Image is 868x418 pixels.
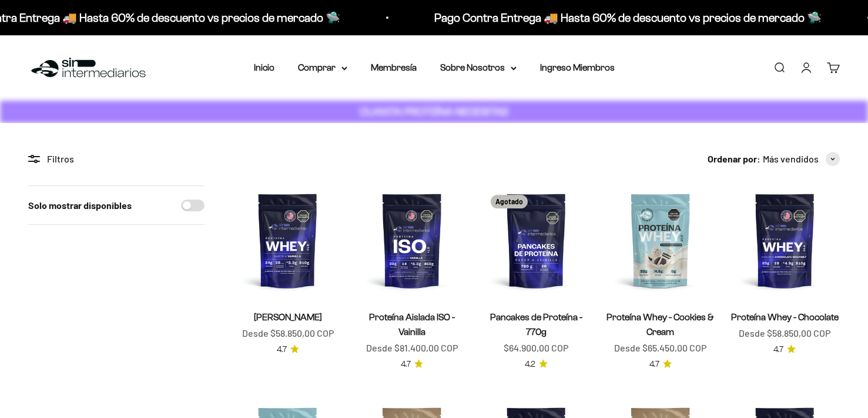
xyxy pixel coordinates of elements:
[298,60,347,75] summary: Comprar
[649,358,659,371] span: 4.7
[366,340,458,356] sale-price: Desde $81.400,00 COP
[731,312,839,322] a: Proteína Whey - Chocolate
[28,198,132,213] label: Solo mostrar disponibles
[369,312,455,337] a: Proteína Aislada ISO - Vainilla
[773,343,796,356] a: 4.74.7 de 5.0 estrellas
[540,62,615,72] a: Ingreso Miembros
[773,343,783,356] span: 4.7
[763,151,840,167] button: Más vendidos
[649,358,672,371] a: 4.74.7 de 5.0 estrellas
[360,105,508,118] strong: CUANTA PROTEÍNA NECESITAS
[277,343,299,356] a: 4.74.7 de 5.0 estrellas
[430,8,817,27] p: Pago Contra Entrega 🚚 Hasta 60% de descuento vs precios de mercado 🛸
[401,358,423,371] a: 4.74.7 de 5.0 estrellas
[254,62,274,72] a: Inicio
[277,343,287,356] span: 4.7
[614,340,706,356] sale-price: Desde $65.450,00 COP
[504,340,568,356] sale-price: $64.900,00 COP
[254,312,322,322] a: [PERSON_NAME]
[739,326,830,341] sale-price: Desde $58.850,00 COP
[708,151,760,167] span: Ordenar por:
[28,151,205,167] div: Filtros
[525,358,535,371] span: 4.2
[440,60,517,75] summary: Sobre Nosotros
[371,62,417,72] a: Membresía
[242,326,334,341] sale-price: Desde $58.850,00 COP
[763,151,819,167] span: Más vendidos
[490,312,582,337] a: Pancakes de Proteína - 770g
[525,358,548,371] a: 4.24.2 de 5.0 estrellas
[401,358,411,371] span: 4.7
[606,312,714,337] a: Proteína Whey - Cookies & Cream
